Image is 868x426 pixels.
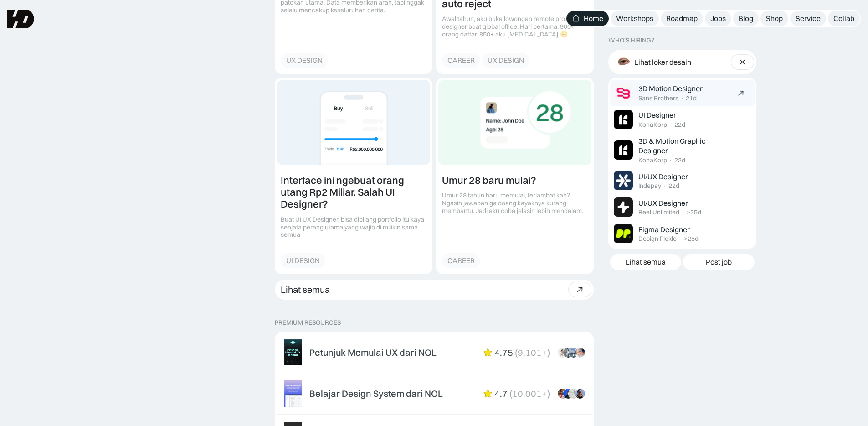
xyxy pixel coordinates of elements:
p: PREMIUM RESOURCES [275,319,594,327]
a: Collab [828,11,860,26]
a: Lihat semua [610,254,682,270]
div: Post job [706,257,732,267]
img: Job Image [614,83,633,103]
div: Figma Designer [638,224,690,234]
div: · [678,235,682,243]
div: 22d [674,121,685,129]
a: Service [790,11,826,26]
div: Collab [833,14,854,23]
a: Job Image3D Motion DesignerSans Brothers·21d [610,80,755,106]
div: 22d [668,182,679,190]
div: ) [547,347,550,358]
a: Job ImageUI/UX DesignerIndepay·22d [610,167,755,194]
div: Design Pickle [638,235,677,243]
div: 10,001+ [512,388,547,399]
div: ( [515,347,518,358]
div: Lihat semua [626,257,666,267]
div: Jobs [710,14,726,23]
div: 9,101+ [518,347,547,358]
img: Job Image [614,171,633,190]
img: Job Image [614,110,633,129]
div: 22d [674,156,685,164]
a: Job Image3D & Motion Graphic DesignerKonaKorp·22d [610,133,755,167]
a: Job ImageFigma DesignerDesign Pickle·>25d [610,220,755,247]
img: Job Image [614,140,633,160]
div: ) [547,388,550,399]
img: Job Image [614,224,633,243]
div: Shop [766,14,783,23]
div: >25d [684,235,699,243]
div: KonaKorp [638,156,667,164]
a: Workshops [611,11,659,26]
a: Belajar Design System dari NOL4.7(10,001+) [277,375,592,412]
a: Petunjuk Memulai UX dari NOL4.75(9,101+) [277,334,592,371]
div: UI/UX Designer [638,171,688,181]
a: Shop [760,11,788,26]
div: 4.75 [494,347,513,358]
img: Job Image [614,197,633,217]
div: 3D Motion Designer [638,84,703,94]
a: Job ImageUI DesignerKonaKorp·22d [610,106,755,133]
div: Blog [739,14,753,23]
a: Post job [683,254,755,270]
div: Home [584,14,603,23]
div: >25d [687,208,701,216]
div: · [669,121,673,129]
div: Sans Brothers [638,94,678,102]
a: Jobs [705,11,731,26]
div: 4.7 [494,388,508,399]
div: Belajar Design System dari NOL [309,388,443,399]
a: Blog [733,11,759,26]
div: · [663,182,667,190]
div: Indepay [638,182,661,190]
div: Lihat loker desain [634,57,691,67]
div: UI Designer [638,110,676,120]
div: Reel Unlimited [638,208,679,216]
div: ( [509,388,512,399]
div: Roadmap [666,14,698,23]
a: Home [566,11,609,26]
div: · [669,156,673,164]
div: Workshops [616,14,653,23]
a: Job ImageUI/UX DesignerReel Unlimited·>25d [610,194,755,220]
a: Lihat semua [275,280,594,300]
div: WHO’S HIRING? [608,36,654,44]
div: Service [796,14,821,23]
a: Roadmap [661,11,703,26]
div: KonaKorp [638,121,667,129]
div: · [681,208,685,216]
div: UI/UX Designer [638,198,688,208]
div: Petunjuk Memulai UX dari NOL [309,347,437,358]
div: 3D & Motion Graphic Designer [638,136,732,156]
div: Lihat semua [281,284,330,295]
div: · [680,94,684,102]
div: 21d [686,94,697,102]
